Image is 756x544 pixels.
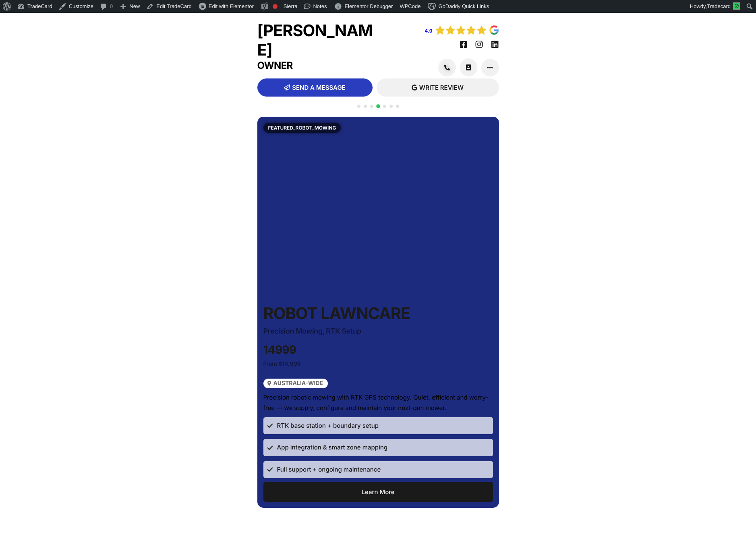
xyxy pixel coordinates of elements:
[277,442,388,453] span: App integration & smart zone mapping
[383,105,386,108] span: Go to slide 5
[370,105,373,108] span: Go to slide 3
[263,482,493,502] a: Learn More
[263,326,491,337] h5: Precision Mowing, RTK Setup
[361,489,394,495] span: Learn More
[364,105,367,108] span: Go to slide 2
[273,381,323,386] span: Australia-wide
[419,84,464,91] span: WRITE REVIEW
[263,392,493,414] div: Precision robotic mowing with RTK GPS technology. Quiet, efficient and worry-free — we supply, co...
[263,304,491,323] h2: Robot Lawncare
[425,28,432,34] a: 4.9
[268,124,336,132] p: featured_robot_mowing
[377,78,499,97] a: WRITE REVIEW
[376,104,380,108] span: Go to slide 4
[263,343,493,357] h2: 14999
[277,464,381,475] span: Full support + ongoing maintenance
[292,84,345,91] span: SEND A MESSAGE
[396,105,399,108] span: Go to slide 7
[209,3,254,9] span: Edit with Elementor
[257,21,378,60] h2: [PERSON_NAME]
[257,117,499,530] div: 4 / 7
[263,360,493,368] h6: From $14,999
[389,105,393,108] span: Go to slide 6
[257,78,373,97] a: SEND A MESSAGE
[273,4,278,9] div: Focus keyphrase not set
[357,105,360,108] span: Go to slide 1
[257,60,378,72] h3: Owner
[707,3,731,9] span: Tradecard
[277,420,379,431] span: RTK base station + boundary setup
